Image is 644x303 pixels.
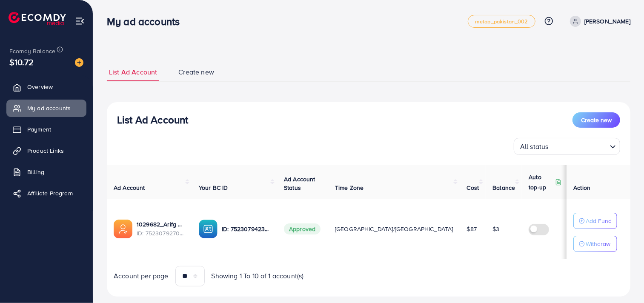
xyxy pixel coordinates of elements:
span: List Ad Account [109,67,157,77]
div: <span class='underline'>1029682_Arifg Mart_1751603491465</span></br>7523079270294405128 [137,220,185,237]
span: Affiliate Program [27,189,73,197]
span: metap_pakistan_002 [475,19,528,24]
div: Search for option [514,138,620,155]
span: Overview [27,83,53,91]
p: Withdraw [586,239,610,249]
h3: List Ad Account [117,114,188,126]
span: Approved [284,223,321,234]
span: $3 [492,225,499,233]
a: Payment [6,121,86,138]
button: Create new [572,112,620,128]
span: Action [573,183,590,192]
a: Product Links [6,142,86,159]
img: image [75,58,83,67]
span: Payment [27,125,51,134]
span: Create new [178,67,214,77]
button: Withdraw [573,236,617,252]
span: Product Links [27,146,64,155]
img: menu [75,16,85,26]
span: Ad Account Status [284,175,315,192]
input: Search for option [551,139,607,153]
span: All status [518,140,550,153]
span: Ecomdy Balance [9,47,55,55]
a: 1029682_Arifg Mart_1751603491465 [137,220,185,229]
p: Auto top-up [529,172,553,192]
iframe: Chat [608,265,638,297]
span: My ad accounts [27,104,71,112]
button: Add Fund [573,213,617,229]
a: [PERSON_NAME] [567,16,630,27]
p: [PERSON_NAME] [584,16,630,26]
span: Showing 1 To 10 of 1 account(s) [212,271,304,281]
a: Overview [6,78,86,95]
img: logo [9,12,66,25]
span: Cost [467,183,479,192]
span: Ad Account [114,183,145,192]
span: Billing [27,168,44,176]
span: Create new [581,116,612,124]
span: $10.72 [8,51,35,74]
span: Your BC ID [199,183,228,192]
p: Add Fund [586,216,612,226]
img: ic-ads-acc.e4c84228.svg [114,220,132,238]
img: ic-ba-acc.ded83a64.svg [199,220,218,238]
span: Account per page [114,271,169,281]
span: $87 [467,225,477,233]
a: Billing [6,163,86,180]
p: ID: 7523079423877332993 [222,224,270,234]
h3: My ad accounts [107,15,186,28]
a: My ad accounts [6,100,86,117]
span: Balance [492,183,515,192]
span: [GEOGRAPHIC_DATA]/[GEOGRAPHIC_DATA] [335,225,453,233]
a: metap_pakistan_002 [468,15,535,28]
span: Time Zone [335,183,364,192]
a: Affiliate Program [6,185,86,202]
span: ID: 7523079270294405128 [137,229,185,237]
